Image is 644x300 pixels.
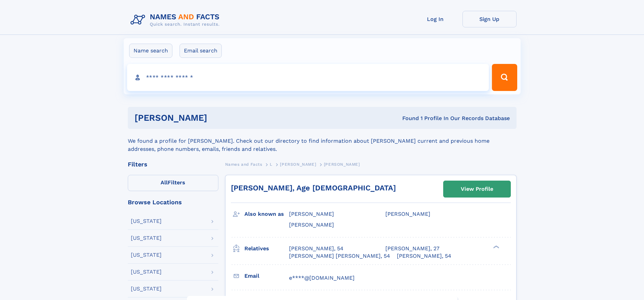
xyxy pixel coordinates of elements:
a: [PERSON_NAME] [280,160,316,168]
div: Filters [128,161,218,167]
a: Names and Facts [225,160,262,168]
h3: Email [244,270,289,282]
a: View Profile [444,181,510,197]
h3: Relatives [244,243,289,254]
label: Name search [129,44,172,58]
a: [PERSON_NAME], 54 [289,245,343,252]
img: Logo Names and Facts [128,11,225,29]
a: [PERSON_NAME] [PERSON_NAME], 54 [289,252,390,260]
span: [PERSON_NAME] [289,211,334,217]
button: Search Button [492,64,517,91]
div: ❯ [492,245,500,249]
label: Email search [180,44,222,58]
div: View Profile [461,181,493,197]
div: [US_STATE] [131,269,162,275]
span: [PERSON_NAME] [385,211,430,217]
a: Log In [408,11,462,27]
span: [PERSON_NAME] [289,222,334,228]
a: [PERSON_NAME], 54 [397,252,451,260]
a: [PERSON_NAME], 27 [385,245,439,252]
a: L [270,160,272,168]
span: L [270,162,272,167]
div: We found a profile for [PERSON_NAME]. Check out our directory to find information about [PERSON_N... [128,129,517,153]
div: [US_STATE] [131,286,162,292]
input: search input [127,64,489,91]
span: [PERSON_NAME] [324,162,360,167]
a: [PERSON_NAME], Age [DEMOGRAPHIC_DATA] [231,184,396,192]
div: [US_STATE] [131,218,162,224]
h3: Also known as [244,208,289,220]
div: Browse Locations [128,199,218,205]
div: [US_STATE] [131,235,162,241]
label: Filters [128,175,218,191]
span: All [161,179,168,186]
div: Found 1 Profile In Our Records Database [305,115,510,122]
a: Sign Up [462,11,517,27]
h1: [PERSON_NAME] [135,114,305,122]
div: [US_STATE] [131,252,162,258]
span: [PERSON_NAME] [280,162,316,167]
